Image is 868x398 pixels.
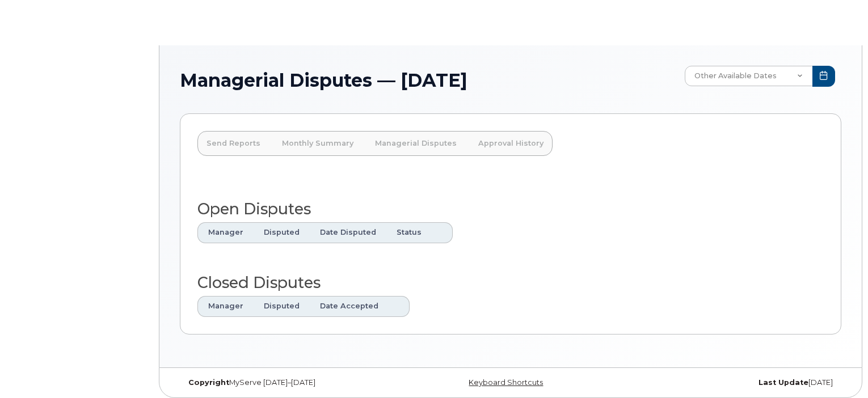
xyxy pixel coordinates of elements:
[759,378,808,387] strong: Last Update
[197,274,824,291] h2: Closed Disputes
[180,70,679,90] h1: Managerial Disputes — [DATE]
[469,131,553,156] a: Approval History
[188,378,229,387] strong: Copyright
[386,222,432,243] th: Status
[197,131,269,156] a: Send Reports
[469,378,543,387] a: Keyboard Shortcuts
[197,296,254,316] th: Manager
[310,296,389,316] th: Date Accepted
[366,131,466,156] a: Managerial Disputes
[310,222,386,243] th: Date Disputed
[197,201,824,218] h2: Open Disputes
[273,131,363,156] a: Monthly Summary
[254,222,310,243] th: Disputed
[197,222,254,243] th: Manager
[621,378,841,387] div: [DATE]
[180,378,401,387] div: MyServe [DATE]–[DATE]
[254,296,310,316] th: Disputed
